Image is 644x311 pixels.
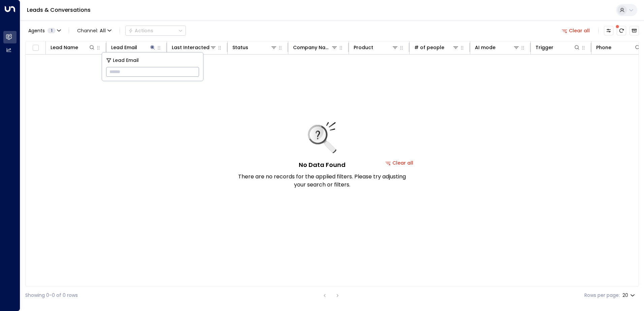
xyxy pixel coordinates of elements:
div: Lead Email [111,43,156,51]
div: Product [354,43,373,51]
span: 1 [47,28,56,33]
button: Archived Leads [630,26,639,35]
div: Actions [128,28,153,34]
div: Last Interacted [172,43,217,51]
a: Leads & Conversations [27,6,91,14]
nav: pagination navigation [320,291,342,300]
div: Status [232,43,277,51]
button: Channel:All [74,26,114,35]
button: Customize [604,26,613,35]
button: Clear all [559,26,593,35]
div: AI mode [475,43,495,51]
button: Agents1 [25,26,63,35]
div: Showing 0-0 of 0 rows [25,292,78,299]
span: There are new threads available. Refresh the grid to view the latest updates. [617,26,626,35]
span: Toggle select all [31,44,40,52]
div: Status [232,43,248,51]
div: # of people [414,43,459,51]
div: 20 [622,290,636,300]
div: Lead Name [51,43,78,51]
div: Lead Name [51,43,95,51]
div: Last Interacted [172,43,210,51]
div: Company Name [293,43,331,51]
span: Lead Email [113,57,139,64]
div: Phone [596,43,641,51]
div: Company Name [293,43,338,51]
span: All [100,28,106,33]
div: Phone [596,43,611,51]
div: Lead Email [111,43,137,51]
p: There are no records for the applied filters. Please try adjusting your search or filters. [238,173,406,189]
div: AI mode [475,43,520,51]
div: Trigger [536,43,580,51]
div: Button group with a nested menu [125,26,186,36]
div: Product [354,43,398,51]
h5: No Data Found [299,160,346,169]
span: Agents [28,28,45,33]
label: Rows per page: [584,292,620,299]
div: Trigger [536,43,553,51]
span: Channel: [74,26,114,35]
div: # of people [414,43,444,51]
button: Actions [125,26,186,36]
